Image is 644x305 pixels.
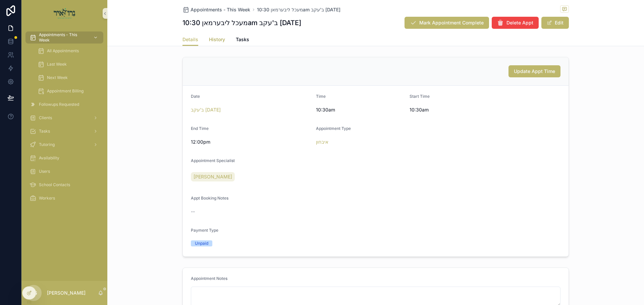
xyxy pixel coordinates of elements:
span: Appointments - This Week [39,32,88,43]
span: Appointment Billing [47,88,84,94]
a: Workers [25,192,103,204]
span: History [209,36,225,43]
span: Availability [39,155,59,161]
span: Delete Appt [506,19,533,26]
span: Payment Type [191,228,218,233]
button: Mark Appointment Complete [405,17,489,29]
a: ב'עקב [DATE] [191,106,221,113]
a: Appointments - This Week [182,6,250,13]
a: Users [25,165,103,177]
span: Followups Requested [39,102,79,107]
span: Last Week [47,62,67,67]
a: Next Week [34,72,103,84]
a: Appointments - This Week [25,31,103,44]
a: Availability [25,152,103,164]
h1: מעכל ליבערמאן 10:30am ב'עקב [DATE] [182,18,301,27]
a: Details [182,33,198,46]
span: Appointment Type [316,126,351,131]
img: App logo [54,8,75,19]
a: Tutoring [25,139,103,151]
span: Date [191,94,200,99]
span: Appointment Specialist [191,158,235,163]
span: Time [316,94,326,99]
span: Update Appt Time [514,68,555,75]
span: Clients [39,115,52,121]
span: 10:30am [316,106,335,113]
button: Delete Appt [492,17,539,29]
a: History [209,33,225,47]
p: [PERSON_NAME] [47,290,86,296]
span: [PERSON_NAME] [194,173,232,180]
span: Next Week [47,75,68,80]
span: -- [191,208,195,215]
span: Workers [39,196,55,201]
button: Update Appt Time [508,65,560,77]
span: School Contacts [39,182,70,187]
span: 10:30am [410,106,429,113]
span: Appt Booking Notes [191,196,228,201]
a: School Contacts [25,179,103,191]
a: Appointment Billing [34,85,103,97]
a: All Appointments [34,45,103,57]
div: scrollable content [21,27,107,213]
a: Tasks [236,33,249,47]
a: Followups Requested [25,98,103,110]
span: Details [182,36,198,43]
span: Tasks [236,36,249,43]
span: Users [39,169,50,174]
button: Edit [541,17,569,29]
span: Appointment Notes [191,276,227,281]
span: Start Time [410,94,430,99]
a: איבחון [316,139,328,145]
a: [PERSON_NAME] [191,172,235,181]
span: Mark Appointment Complete [419,19,484,26]
div: Unpaid [195,240,208,246]
span: All Appointments [47,48,79,54]
span: Tasks [39,129,50,134]
span: Appointments - This Week [191,6,250,13]
a: Clients [25,112,103,124]
a: מעכל ליבערמאן 10:30am ב'עקב [DATE] [257,6,340,13]
span: 12:00pm [191,139,210,145]
span: Tutoring [39,142,55,147]
a: Last Week [34,58,103,70]
a: Tasks [25,125,103,137]
span: End Time [191,126,209,131]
